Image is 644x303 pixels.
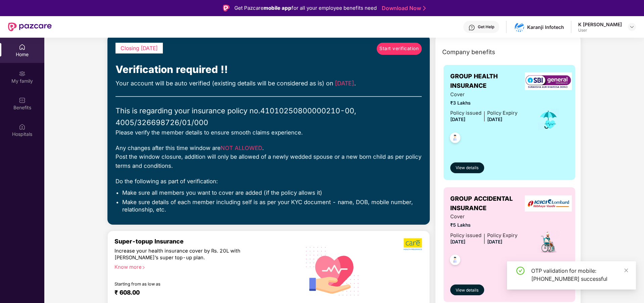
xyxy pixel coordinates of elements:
span: NOT ALLOWED [221,145,262,151]
li: Make sure details of each member including self is as per your KYC document - name, DOB, mobile n... [122,198,422,214]
div: User [578,28,622,33]
span: Cover [450,213,517,221]
img: svg+xml;base64,PHN2ZyBpZD0iSG9tZSIgeG1sbnM9Imh0dHA6Ly93d3cudzMub3JnLzIwMDAvc3ZnIiB3aWR0aD0iMjAiIG... [19,44,26,50]
div: Policy issued [450,109,481,117]
div: Your account will be auto verified (existing details will be considered as is) on . [116,79,422,88]
span: ₹3 Lakhs [450,100,517,107]
img: svg+xml;base64,PHN2ZyBpZD0iQmVuZWZpdHMiIHhtbG5zPSJodHRwOi8vd3d3LnczLm9yZy8yMDAwL3N2ZyIgd2lkdGg9Ij... [19,97,26,104]
div: Know more [114,264,290,269]
span: Start verification [379,45,419,52]
img: New Pazcare Logo [8,23,52,31]
span: GROUP ACCIDENTAL INSURANCE [450,194,528,213]
span: check-circle [516,267,524,275]
span: ₹5 Lakhs [450,222,517,229]
span: Closing [DATE] [121,45,158,51]
img: svg+xml;base64,PHN2ZyBpZD0iSG9zcGl0YWxzIiB4bWxucz0iaHR0cDovL3d3dy53My5vcmcvMjAwMC9zdmciIHdpZHRoPS... [19,123,26,130]
span: right [142,266,145,269]
div: Super-topup Insurance [114,238,294,245]
div: Policy Expiry [487,232,517,239]
img: svg+xml;base64,PHN2ZyB3aWR0aD0iMjAiIGhlaWdodD0iMjAiIHZpZXdCb3g9IjAgMCAyMCAyMCIgZmlsbD0ibm9uZSIgeG... [19,70,26,77]
span: [DATE] [487,239,502,244]
img: b5dec4f62d2307b9de63beb79f102df3.png [404,238,423,251]
div: Increase your health insurance cover by Rs. 20L with [PERSON_NAME]’s super top-up plan. [114,248,265,261]
img: karanji%20logo.png [514,22,524,32]
span: [DATE] [487,117,502,122]
button: View details [450,285,484,295]
span: close [624,268,629,273]
span: [DATE] [335,80,354,87]
span: View details [456,165,478,171]
span: Company benefits [442,47,495,57]
div: Do the following as part of verification: [116,177,422,186]
div: ₹ 608.00 [114,289,288,297]
img: svg+xml;base64,PHN2ZyBpZD0iSGVscC0zMngzMiIgeG1sbnM9Imh0dHA6Ly93d3cudzMub3JnLzIwMDAvc3ZnIiB3aWR0aD... [468,24,475,31]
img: insurerLogo [525,72,572,90]
img: svg+xml;base64,PHN2ZyB4bWxucz0iaHR0cDovL3d3dy53My5vcmcvMjAwMC9zdmciIHdpZHRoPSI0OC45NDMiIGhlaWdodD... [447,130,463,147]
div: Please verify the member details to ensure smooth claims experience. [116,128,422,137]
div: K [PERSON_NAME] [578,21,622,28]
img: icon [537,230,560,254]
img: svg+xml;base64,PHN2ZyBpZD0iRHJvcGRvd24tMzJ4MzIiIHhtbG5zPSJodHRwOi8vd3d3LnczLm9yZy8yMDAwL3N2ZyIgd2... [629,24,635,30]
div: Verification required !! [116,62,422,77]
div: OTP validation for mobile: [PHONE_NUMBER] successful [531,267,628,283]
a: Start verification [377,43,422,55]
img: insurerLogo [525,195,572,212]
span: GROUP HEALTH INSURANCE [450,72,528,91]
span: [DATE] [450,239,465,244]
img: icon [538,109,559,131]
div: Get Pazcare for all your employee benefits need [234,4,377,12]
img: Logo [223,5,230,11]
span: [DATE] [450,117,465,122]
button: View details [450,162,484,173]
div: Policy Expiry [487,109,517,117]
div: This is regarding your insurance policy no. 41010250800000210-00, 4005/326698726/01/000 [116,105,422,128]
span: View details [456,287,478,294]
div: Karanji Infotech [527,24,564,30]
img: Stroke [423,5,426,12]
div: Get Help [478,24,494,30]
div: Policy issued [450,232,481,239]
span: Cover [450,91,517,99]
div: Starting from as low as [114,281,266,286]
img: svg+xml;base64,PHN2ZyB4bWxucz0iaHR0cDovL3d3dy53My5vcmcvMjAwMC9zdmciIHdpZHRoPSI0OC45NDMiIGhlaWdodD... [447,253,463,269]
li: Make sure all members you want to cover are added (if the policy allows it) [122,189,422,196]
a: Download Now [382,5,424,12]
div: Any changes after this time window are . Post the window closure, addition will only be allowed o... [116,144,422,170]
strong: mobile app [264,5,291,11]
